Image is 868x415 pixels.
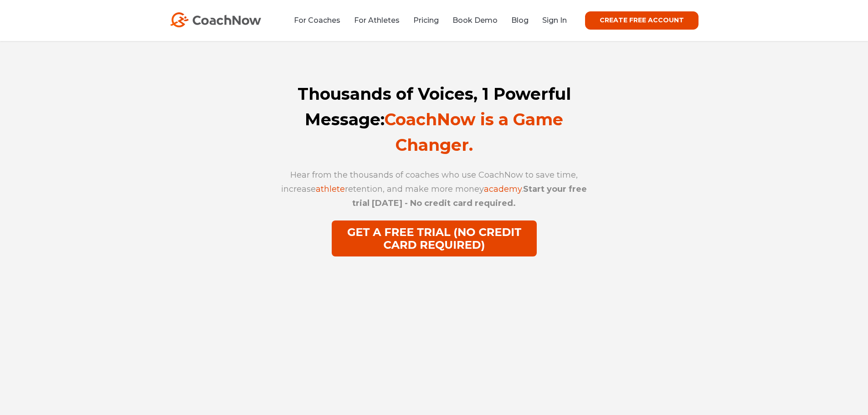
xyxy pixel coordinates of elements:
a: athlete [316,184,345,194]
a: Sign In [542,16,567,25]
strong: Thousands of Voices, 1 Powerful Message: [298,84,571,155]
span: CoachNow is a Game Changer. [385,109,563,155]
a: CREATE FREE ACCOUNT [585,11,699,30]
a: Blog [511,16,529,25]
a: Pricing [413,16,439,25]
a: For Coaches [294,16,340,25]
a: For Athletes [354,16,400,25]
span: Hear from the thousands of coaches who use CoachNow to save time, increase retention, and make mo... [281,170,587,208]
strong: Start your free trial [DATE] - No credit card required. [352,184,587,208]
a: academy [484,184,522,194]
a: Book Demo [452,16,498,25]
img: GET A FREE TRIAL (NO CREDIT CARD REQUIRED) [332,220,537,256]
img: CoachNow Logo [170,12,261,27]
